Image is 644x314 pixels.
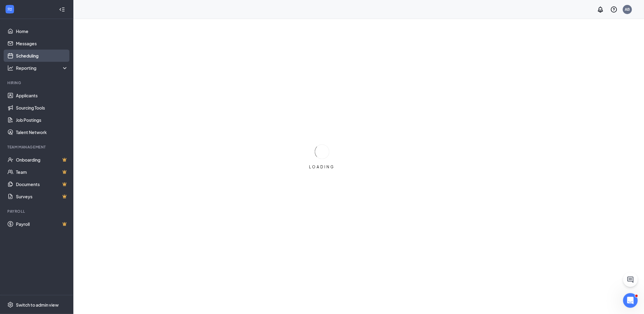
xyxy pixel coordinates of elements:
svg: Analysis [7,65,13,71]
a: TeamCrown [16,166,68,178]
svg: Notifications [597,6,604,13]
div: Reporting [16,65,68,71]
button: ChatActive [623,272,638,287]
a: Talent Network [16,126,68,138]
a: OnboardingCrown [16,154,68,166]
div: Hiring [7,80,67,85]
a: PayrollCrown [16,218,68,230]
a: Applicants [16,89,68,102]
svg: ChatActive [627,276,634,283]
a: Sourcing Tools [16,102,68,114]
a: Home [16,25,68,37]
svg: Settings [7,302,13,308]
svg: WorkstreamLogo [7,6,13,12]
div: Team Management [7,144,67,150]
div: Switch to admin view [16,302,59,308]
div: Payroll [7,209,67,214]
iframe: Intercom live chat [623,293,638,308]
svg: QuestionInfo [610,6,618,13]
svg: Collapse [59,6,65,13]
a: Scheduling [16,50,68,62]
a: SurveysCrown [16,190,68,203]
a: Messages [16,37,68,50]
div: AB [625,7,630,12]
a: Job Postings [16,114,68,126]
a: DocumentsCrown [16,178,68,190]
div: LOADING [307,164,337,170]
